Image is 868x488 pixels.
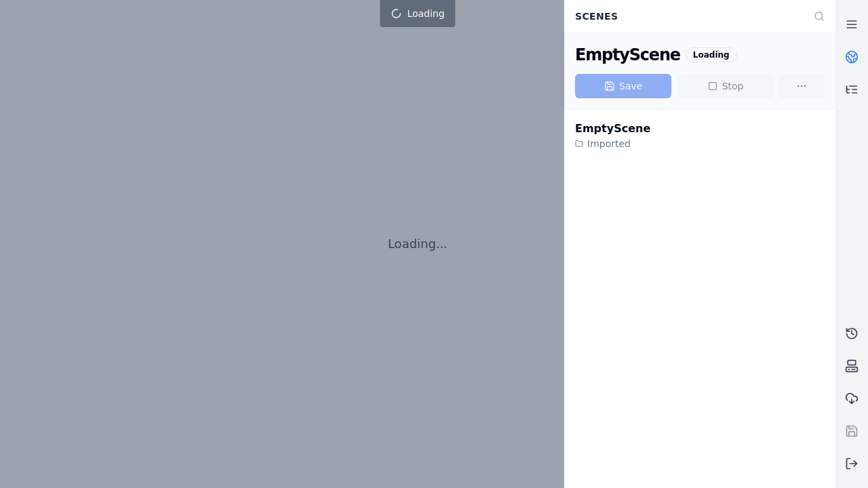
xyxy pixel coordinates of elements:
div: Loading [686,47,737,62]
span: Loading [407,7,444,20]
div: EmptyScene [575,121,650,137]
div: Imported [575,137,650,150]
p: Loading... [388,235,448,253]
div: EmptyScene [575,44,680,66]
div: Scenes [567,3,806,29]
